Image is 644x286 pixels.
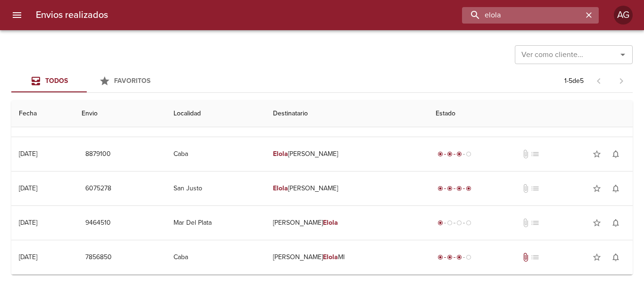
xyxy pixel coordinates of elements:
td: [PERSON_NAME] [265,206,428,240]
span: 9464510 [85,217,111,229]
button: 7856850 [82,249,116,266]
span: Pagina siguiente [610,70,633,92]
td: San Justo [166,172,266,205]
div: Entregado [436,184,473,193]
button: 8879100 [82,146,115,163]
span: No tiene documentos adjuntos [521,149,530,159]
span: No tiene documentos adjuntos [521,184,530,193]
td: [PERSON_NAME] [265,137,428,171]
span: radio_button_unchecked [466,254,471,260]
div: AG [614,6,633,25]
span: radio_button_checked [456,254,462,260]
div: Generado [436,218,473,228]
th: Envio [74,100,166,127]
span: notifications_none [611,184,620,193]
button: 9464510 [82,214,115,232]
button: 6075278 [82,180,115,197]
em: Elola [323,219,338,227]
span: 6075278 [85,183,111,195]
span: No tiene pedido asociado [530,149,540,159]
div: Tabs Envios [11,70,162,92]
button: menu [6,4,28,26]
span: Tiene documentos adjuntos [521,253,530,262]
th: Fecha [11,100,74,127]
span: star_border [592,184,602,193]
span: radio_button_checked [447,186,453,191]
button: Abrir [616,48,629,61]
button: Activar notificaciones [606,179,625,198]
span: star_border [592,253,602,262]
td: [PERSON_NAME] Ml [265,240,428,274]
span: notifications_none [611,253,620,262]
span: 7856850 [85,252,112,263]
td: Caba [166,240,266,274]
span: Pagina anterior [587,76,610,85]
span: star_border [592,149,602,159]
span: radio_button_checked [438,254,443,260]
button: Activar notificaciones [606,248,625,267]
span: Favoritos [114,77,150,85]
span: radio_button_unchecked [447,220,453,226]
span: radio_button_checked [438,220,443,226]
h6: Envios realizados [36,8,108,23]
span: star_border [592,218,602,228]
span: radio_button_unchecked [456,220,462,226]
span: radio_button_unchecked [466,151,471,157]
th: Destinatario [265,100,428,127]
button: Agregar a favoritos [587,213,606,232]
button: Activar notificaciones [606,213,625,232]
button: Agregar a favoritos [587,179,606,198]
span: radio_button_checked [438,151,443,157]
span: radio_button_checked [447,151,453,157]
th: Localidad [166,100,266,127]
div: En viaje [436,253,473,262]
div: [DATE] [19,184,37,192]
span: Todos [45,77,68,85]
div: [DATE] [19,219,37,227]
span: No tiene pedido asociado [530,184,540,193]
em: Elola [273,150,288,158]
span: 8879100 [85,148,111,160]
div: Abrir información de usuario [614,6,633,25]
em: Elola [323,253,338,261]
span: notifications_none [611,218,620,228]
button: Agregar a favoritos [587,145,606,163]
span: No tiene pedido asociado [530,253,540,262]
div: [DATE] [19,253,37,261]
input: buscar [462,7,583,24]
div: [DATE] [19,150,37,158]
span: No tiene documentos adjuntos [521,218,530,228]
button: Activar notificaciones [606,145,625,163]
table: Tabla de envíos del cliente [11,76,633,275]
th: Estado [428,100,633,127]
span: radio_button_checked [456,151,462,157]
td: [PERSON_NAME] [265,172,428,205]
button: Agregar a favoritos [587,248,606,267]
em: Elola [273,184,288,192]
span: radio_button_checked [456,186,462,191]
span: radio_button_checked [466,186,471,191]
span: radio_button_checked [447,254,453,260]
p: 1 - 5 de 5 [564,76,584,86]
span: notifications_none [611,149,620,159]
span: No tiene pedido asociado [530,218,540,228]
span: radio_button_checked [438,186,443,191]
div: En viaje [436,149,473,159]
td: Caba [166,137,266,171]
span: radio_button_unchecked [466,220,471,226]
td: Mar Del Plata [166,206,266,240]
